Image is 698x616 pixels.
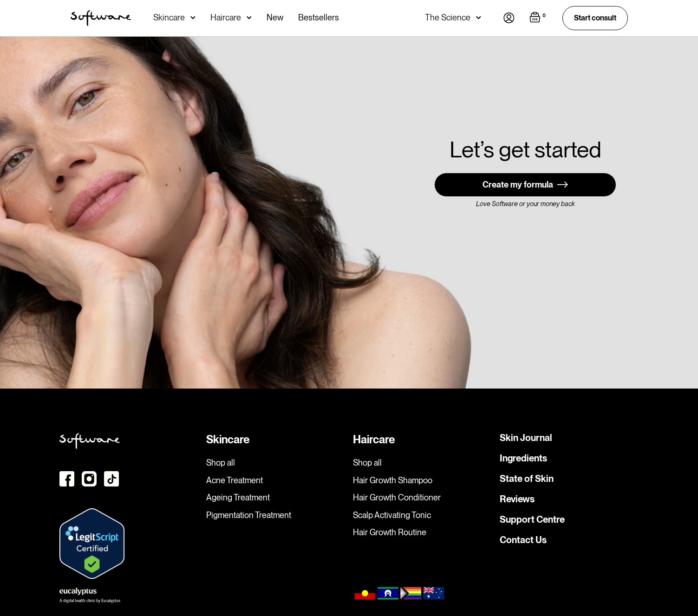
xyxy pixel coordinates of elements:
[500,494,535,504] a: Reviews
[153,13,185,22] div: Skincare
[104,471,119,486] img: TikTok Icon
[353,510,492,520] a: Scalp Activating Tonic
[500,433,552,442] a: Skin Journal
[206,433,346,447] div: Skincare
[500,474,554,483] a: State of Skin
[353,458,492,468] a: Shop all
[529,12,548,25] a: Open empty cart
[59,599,120,603] div: A digital health clinic by Eucalyptus
[500,535,547,545] a: Contact Us
[450,137,601,162] h2: Let’s get started
[247,13,252,22] img: arrow down
[59,508,124,579] img: Verify Approval for www.skin.software
[435,200,616,208] div: Love Software or your money back
[476,13,481,22] img: arrow down
[500,515,565,524] a: Support Centre
[59,586,120,603] a: A digital health clinic by Eucalyptus
[82,471,97,486] img: instagram icon
[190,13,196,22] img: arrow down
[435,173,616,196] a: Create my formula
[206,458,346,468] a: Shop all
[500,454,547,463] a: Ingredients
[59,539,124,546] a: Verify LegitScript Approval for www.skin.software
[425,13,470,22] div: The Science
[59,471,74,486] img: Facebook icon
[206,493,346,503] a: Ageing Treatment
[206,475,346,486] a: Acne Treatment
[206,510,346,520] a: Pigmentation Treatment
[353,475,492,486] a: Hair Growth Shampoo
[353,433,492,447] div: Haircare
[59,433,120,449] img: Softweare logo
[562,6,628,30] a: Start consult
[353,493,492,503] a: Hair Growth Conditioner
[71,10,131,26] img: Software Logo
[483,180,553,189] div: Create my formula
[541,12,548,20] div: 0
[210,13,241,22] div: Haircare
[353,527,492,538] a: Hair Growth Routine
[71,10,131,26] a: home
